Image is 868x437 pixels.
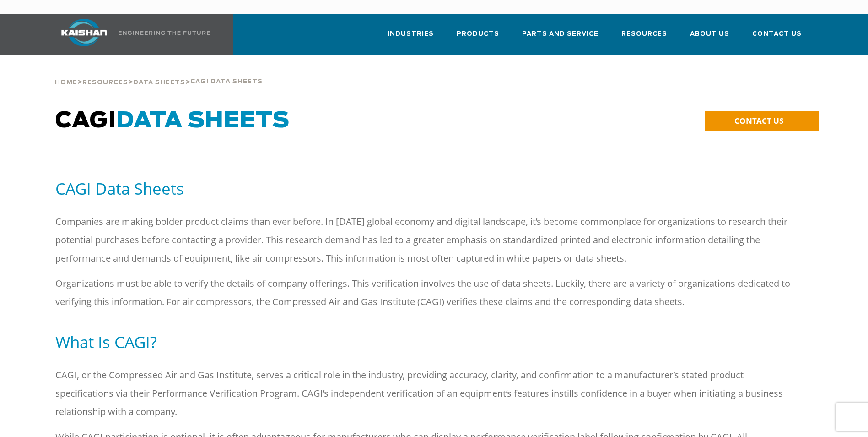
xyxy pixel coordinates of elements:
span: About Us [690,29,729,39]
span: CAGI [55,110,290,132]
span: Parts and Service [522,29,598,39]
a: CONTACT US [705,111,819,131]
img: Engineering the future [119,31,210,35]
a: Products [457,22,499,53]
a: Contact Us [752,22,802,53]
p: Organizations must be able to verify the details of company offerings. This verification involves... [55,274,797,311]
span: CONTACT US [734,115,783,126]
a: Resources [621,22,667,53]
span: Products [457,29,499,39]
span: Resources [621,29,667,39]
a: Parts and Service [522,22,598,53]
a: Data Sheets [133,78,185,86]
p: Companies are making bolder product claims than ever before. In [DATE] global economy and digital... [55,213,797,268]
div: > > > [55,55,263,90]
a: Kaishan USA [50,14,212,55]
h5: CAGI Data Sheets [55,178,813,199]
span: Cagi Data Sheets [190,79,263,85]
img: kaishan logo [50,19,119,46]
a: Industries [388,22,434,53]
span: Resources [82,80,128,86]
h5: What Is CAGI? [55,332,813,352]
span: Data Sheets [116,110,290,132]
span: Contact Us [752,29,802,39]
a: Home [55,78,77,86]
p: CAGI, or the Compressed Air and Gas Institute, serves a critical role in the industry, providing ... [55,366,797,421]
a: Resources [82,78,128,86]
span: Home [55,80,77,86]
span: Industries [388,29,434,39]
a: About Us [690,22,729,53]
span: Data Sheets [133,80,185,86]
